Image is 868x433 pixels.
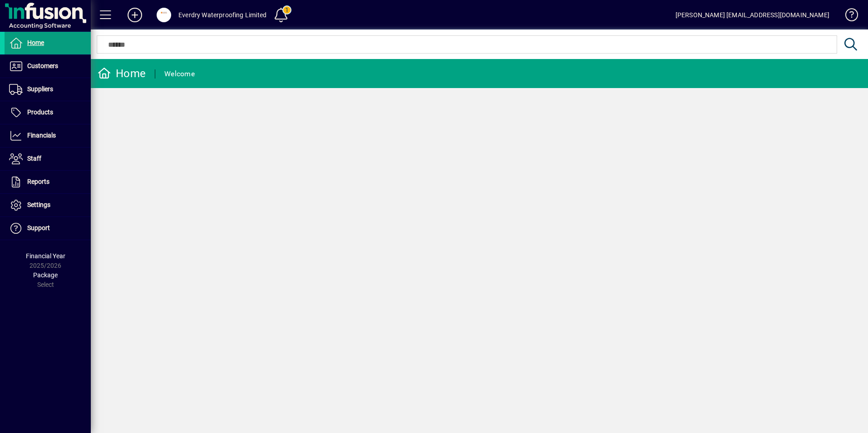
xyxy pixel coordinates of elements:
a: Support [5,217,91,240]
span: Settings [27,201,50,208]
span: Financial Year [26,252,65,260]
span: Staff [27,155,41,162]
a: Products [5,101,91,124]
span: Package [33,271,58,279]
div: Everdry Waterproofing Limited [178,8,266,22]
div: [PERSON_NAME] [EMAIL_ADDRESS][DOMAIN_NAME] [676,8,829,22]
span: Support [27,224,50,231]
span: Customers [27,62,58,69]
a: Suppliers [5,78,91,101]
a: Reports [5,171,91,193]
span: Financials [27,132,56,139]
span: Reports [27,178,49,185]
a: Staff [5,148,91,170]
button: Add [120,7,149,23]
div: Welcome [164,67,195,81]
a: Settings [5,194,91,216]
a: Financials [5,124,91,147]
span: Suppliers [27,85,53,93]
div: Home [98,66,146,81]
span: Home [27,39,44,46]
a: Knowledge Base [838,2,857,31]
span: Products [27,108,53,116]
a: Customers [5,55,91,78]
button: Profile [149,7,178,23]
